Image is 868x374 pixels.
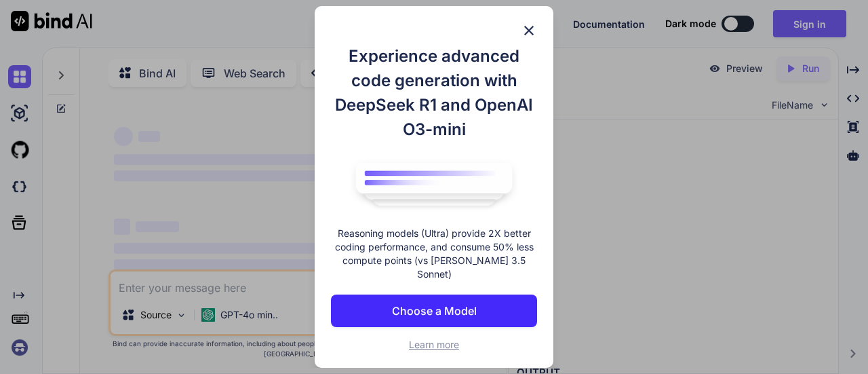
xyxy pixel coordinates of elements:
[346,155,522,214] img: bind logo
[392,303,477,319] p: Choose a Model
[331,227,537,281] p: Reasoning models (Ultra) provide 2X better coding performance, and consume 50% less compute point...
[521,22,537,39] img: close
[331,295,537,327] button: Choose a Model
[331,44,537,142] h1: Experience advanced code generation with DeepSeek R1 and OpenAI O3-mini
[409,339,459,350] span: Learn more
